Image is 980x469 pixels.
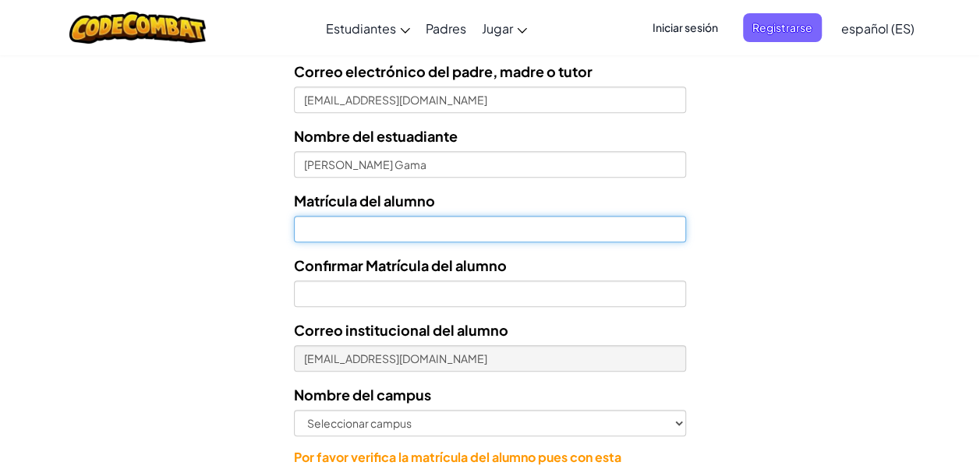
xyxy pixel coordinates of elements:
[294,125,458,147] label: Nombre del estuadiante
[318,7,418,49] a: Estudiantes
[294,254,507,277] label: Confirmar Matrícula del alumno
[69,12,206,44] img: CodeCombat logo
[743,13,822,42] button: Registrarse
[643,13,727,42] button: Iniciar sesión
[833,7,922,49] a: español (ES)
[326,20,396,37] span: Estudiantes
[294,383,431,406] label: Nombre del campus
[474,7,535,49] a: Jugar
[482,20,513,37] span: Jugar
[418,7,474,49] a: Padres
[294,60,593,83] label: Correo electrónico del padre, madre o tutor
[841,20,915,37] span: español (ES)
[294,189,435,212] label: Matrícula del alumno
[294,319,508,341] label: Correo institucional del alumno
